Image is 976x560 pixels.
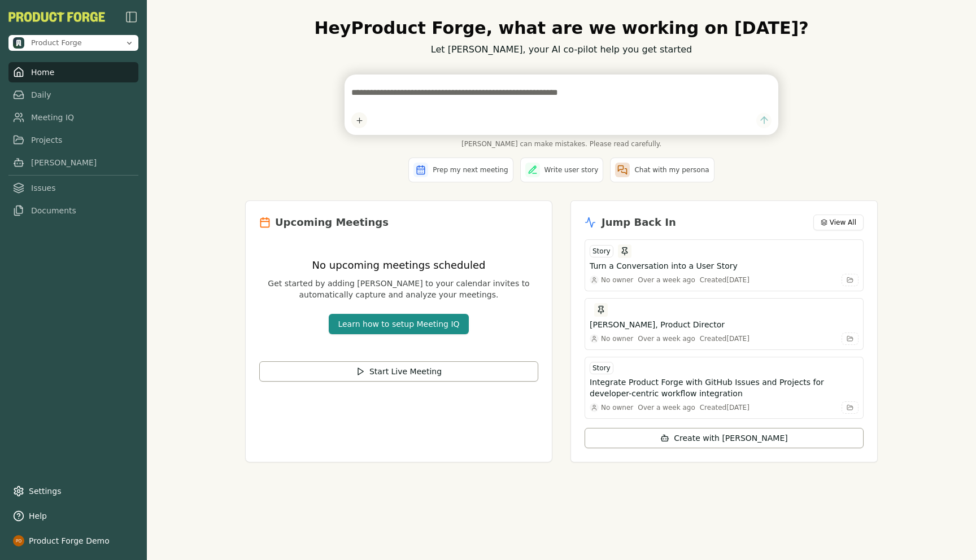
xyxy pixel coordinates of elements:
span: Start Live Meeting [369,366,442,377]
img: profile [13,535,24,546]
div: Story [590,362,613,374]
a: Settings [8,481,138,501]
img: Product Forge [8,12,105,22]
span: Prep my next meeting [433,165,508,174]
a: Daily [8,85,138,105]
button: Product Forge Demo [8,531,138,551]
button: Add content to chat [351,112,367,128]
button: Open organization switcher [8,35,138,51]
span: View All [830,218,856,227]
span: No owner [601,403,633,412]
button: Create with [PERSON_NAME] [585,428,864,448]
p: Let [PERSON_NAME], your AI co-pilot help you get started [245,43,878,56]
img: sidebar [125,10,138,24]
h3: [PERSON_NAME], Product Director [590,319,725,330]
span: No owner [601,334,633,343]
p: Get started by adding [PERSON_NAME] to your calendar invites to automatically capture and analyze... [259,278,538,300]
button: [PERSON_NAME], Product Director [590,319,859,330]
button: Chat with my persona [610,158,714,182]
span: Write user story [544,165,599,174]
a: Meeting IQ [8,107,138,128]
div: Created [DATE] [700,275,750,285]
div: Over a week ago [638,403,695,412]
button: PF-Logo [8,12,105,22]
div: Story [590,245,613,257]
button: Start Live Meeting [259,361,538,382]
button: Integrate Product Forge with GitHub Issues and Projects for developer-centric workflow integration [590,377,859,399]
span: Chat with my persona [634,165,709,174]
a: Issues [8,178,138,198]
button: Prep my next meeting [408,158,513,182]
button: Write user story [520,158,604,182]
div: Created [DATE] [700,334,750,343]
span: Product Forge [31,38,82,48]
div: Created [DATE] [700,403,750,412]
button: View All [813,215,864,230]
img: Product Forge [13,37,24,49]
a: Projects [8,130,138,150]
h3: No upcoming meetings scheduled [259,257,538,273]
h3: Turn a Conversation into a User Story [590,260,738,272]
h2: Upcoming Meetings [275,215,389,230]
button: Send message [756,113,772,128]
button: Turn a Conversation into a User Story [590,260,859,272]
span: Create with [PERSON_NAME] [674,432,787,444]
button: Help [8,506,138,526]
a: [PERSON_NAME] [8,152,138,173]
a: Home [8,62,138,82]
button: Learn how to setup Meeting IQ [329,314,468,334]
span: [PERSON_NAME] can make mistakes. Please read carefully. [345,139,778,148]
span: No owner [601,275,633,285]
div: Over a week ago [638,334,695,343]
div: Over a week ago [638,275,695,285]
h2: Jump Back In [602,215,676,230]
a: Documents [8,200,138,221]
h1: Hey Product Forge , what are we working on [DATE]? [245,18,878,38]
